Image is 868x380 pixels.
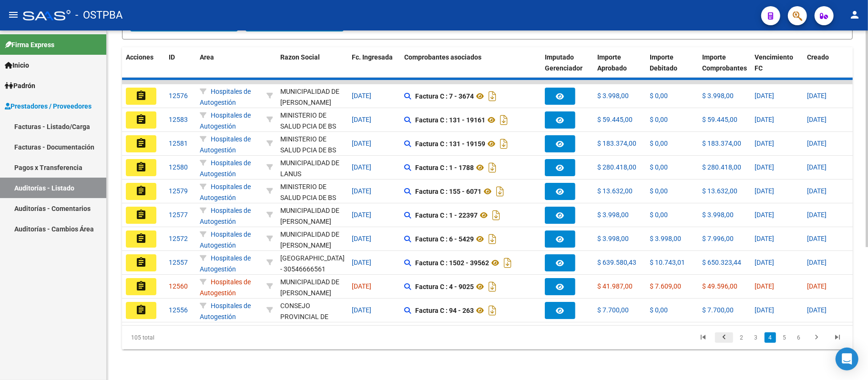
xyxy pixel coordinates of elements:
span: Hospitales de Autogestión [200,302,251,320]
div: - 30643258737 [280,300,344,320]
span: [DATE] [352,211,371,219]
datatable-header-cell: ID [165,47,196,89]
mat-icon: assignment [135,114,147,125]
i: Descargar documento [486,303,499,318]
div: [GEOGRAPHIC_DATA] [280,253,345,264]
i: Descargar documento [486,160,499,175]
strong: Factura C : 1502 - 39562 [415,259,489,267]
span: $ 0,00 [650,187,668,195]
datatable-header-cell: Comprobantes asociados [400,47,541,89]
span: [DATE] [352,235,371,242]
span: 12577 [169,211,188,219]
span: [DATE] [755,92,774,100]
span: $ 0,00 [650,92,668,100]
span: [DATE] [755,211,774,219]
span: [DATE] [352,140,371,147]
strong: Factura C : 131 - 19159 [415,140,485,148]
datatable-header-cell: Creado [803,47,856,89]
div: - 30626983398 [280,134,344,154]
span: Acciones [126,53,153,61]
span: Hospitales de Autogestión [200,183,251,201]
span: Hospitales de Autogestión [200,111,251,130]
datatable-header-cell: Importe Aprobado [593,47,646,89]
span: Hospitales de Autogestión [200,230,251,249]
span: $ 280.418,00 [702,163,741,171]
div: - 30626983398 [280,110,344,130]
span: [DATE] [352,282,371,290]
span: 12576 [169,92,188,100]
datatable-header-cell: Importe Comprobantes [698,47,751,89]
span: [DATE] [755,306,774,314]
mat-icon: assignment [135,90,147,101]
span: $ 49.596,00 [702,282,737,290]
span: $ 0,00 [650,140,668,147]
span: Firma Express [5,40,54,50]
span: $ 183.374,00 [597,140,636,147]
span: [DATE] [755,187,774,195]
datatable-header-cell: Importe Debitado [646,47,698,89]
span: $ 0,00 [650,163,668,171]
span: $ 13.632,00 [702,187,737,195]
span: [DATE] [352,306,371,314]
span: [DATE] [755,235,774,242]
span: $ 3.998,00 [597,235,629,242]
span: Hospitales de Autogestión [200,135,251,154]
strong: Factura C : 1 - 22397 [415,211,478,219]
mat-icon: assignment [135,209,147,220]
span: Vencimiento FC [755,53,793,72]
span: $ 3.998,00 [597,92,629,100]
span: Inicio [5,60,29,70]
span: $ 0,00 [650,116,668,123]
div: - 30626983398 [280,181,344,201]
div: MUNICIPALIDAD DE [PERSON_NAME] [280,229,344,251]
i: Descargar documento [498,112,510,128]
span: [DATE] [755,163,774,171]
span: 12557 [169,259,188,266]
span: $ 13.632,00 [597,187,633,195]
span: $ 3.998,00 [702,92,734,100]
span: $ 0,00 [650,306,668,314]
div: MINISTERIO DE SALUD PCIA DE BS AS [280,134,344,166]
strong: Factura C : 1 - 1788 [415,164,474,171]
i: Descargar documento [501,255,514,270]
span: [DATE] [807,282,827,290]
i: Descargar documento [498,136,510,151]
mat-icon: assignment [135,233,147,244]
strong: Factura C : 94 - 263 [415,307,474,314]
span: Hospitales de Autogestión [200,278,251,297]
span: [DATE] [807,211,827,219]
span: $ 650.323,44 [702,259,741,266]
span: $ 10.743,01 [650,259,685,266]
mat-icon: assignment [135,304,147,316]
div: MINISTERIO DE SALUD PCIA DE BS AS [280,110,344,142]
span: $ 639.580,43 [597,259,636,266]
mat-icon: assignment [135,185,147,197]
span: [DATE] [807,163,827,171]
strong: Factura C : 7 - 3674 [415,92,474,100]
span: 12581 [169,140,188,147]
strong: Factura C : 155 - 6071 [415,188,481,195]
span: $ 3.998,00 [702,211,734,219]
span: [DATE] [352,116,371,123]
span: Padrón [5,80,35,91]
mat-icon: assignment [135,161,147,173]
span: Comprobantes asociados [404,53,481,61]
i: Descargar documento [486,231,499,247]
div: MUNICIPALIDAD DE [PERSON_NAME] [280,86,344,108]
mat-icon: assignment [135,257,147,268]
span: $ 7.609,00 [650,282,681,290]
span: Prestadores / Proveedores [5,101,92,111]
span: Hospitales de Autogestión [200,254,251,273]
i: Descargar documento [490,208,502,223]
span: [DATE] [755,140,774,147]
span: [DATE] [352,259,371,266]
div: CONSEJO PROVINCIAL DE SALUD PUBLICA PCIADE RIO NEGRO [280,300,344,344]
span: Importe Comprobantes [702,53,747,72]
div: Open Intercom Messenger [836,348,858,370]
span: $ 3.998,00 [597,211,629,219]
span: [DATE] [352,163,371,171]
span: [DATE] [807,306,827,314]
span: $ 41.987,00 [597,282,633,290]
span: [DATE] [807,140,827,147]
span: Area [200,53,214,61]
